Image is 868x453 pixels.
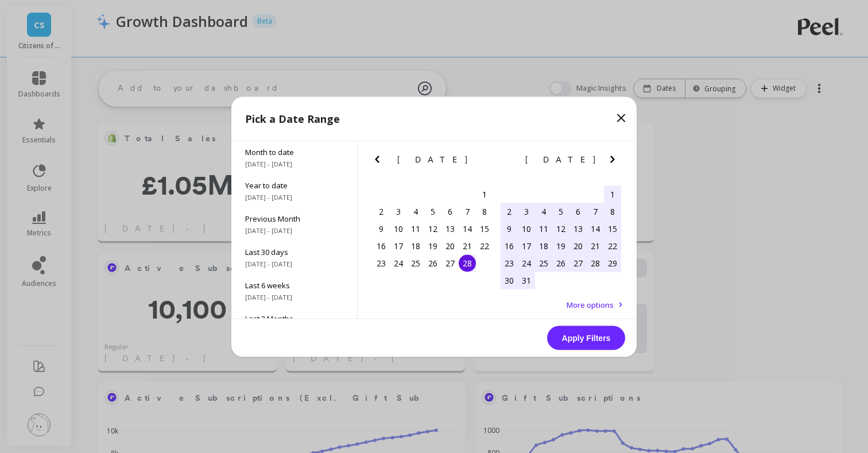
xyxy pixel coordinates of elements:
[441,220,459,237] div: Choose Thursday, February 13th, 2025
[552,237,569,254] div: Choose Wednesday, March 19th, 2025
[587,254,604,272] div: Choose Friday, March 28th, 2025
[407,254,424,272] div: Choose Tuesday, February 25th, 2025
[476,220,493,237] div: Choose Saturday, February 15th, 2025
[587,203,604,220] div: Choose Friday, March 7th, 2025
[390,220,407,237] div: Choose Monday, February 10th, 2025
[604,254,621,272] div: Choose Saturday, March 29th, 2025
[476,237,493,254] div: Choose Saturday, February 22nd, 2025
[476,203,493,220] div: Choose Saturday, February 8th, 2025
[501,220,518,237] div: Choose Sunday, March 9th, 2025
[552,254,569,272] div: Choose Wednesday, March 26th, 2025
[245,180,343,190] span: Year to date
[373,237,390,254] div: Choose Sunday, February 16th, 2025
[373,203,390,220] div: Choose Sunday, February 2nd, 2025
[569,254,587,272] div: Choose Thursday, March 27th, 2025
[498,152,517,171] button: Previous Month
[501,254,518,272] div: Choose Sunday, March 23rd, 2025
[547,326,625,350] button: Apply Filters
[535,237,552,254] div: Choose Tuesday, March 18th, 2025
[245,280,343,290] span: Last 6 weeks
[552,203,569,220] div: Choose Wednesday, March 5th, 2025
[501,203,518,220] div: Choose Sunday, March 2nd, 2025
[518,237,535,254] div: Choose Monday, March 17th, 2025
[569,237,587,254] div: Choose Thursday, March 20th, 2025
[518,203,535,220] div: Choose Monday, March 3rd, 2025
[424,254,441,272] div: Choose Wednesday, February 26th, 2025
[407,237,424,254] div: Choose Tuesday, February 18th, 2025
[604,220,621,237] div: Choose Saturday, March 15th, 2025
[390,254,407,272] div: Choose Monday, February 24th, 2025
[373,220,390,237] div: Choose Sunday, February 9th, 2025
[587,237,604,254] div: Choose Friday, March 21st, 2025
[390,237,407,254] div: Choose Monday, February 17th, 2025
[587,220,604,237] div: Choose Friday, March 14th, 2025
[518,272,535,289] div: Choose Monday, March 31st, 2025
[569,203,587,220] div: Choose Thursday, March 6th, 2025
[459,254,476,272] div: Choose Friday, February 28th, 2025
[245,313,343,323] span: Last 3 Months
[535,203,552,220] div: Choose Tuesday, March 4th, 2025
[459,203,476,220] div: Choose Friday, February 7th, 2025
[245,226,343,235] span: [DATE] - [DATE]
[459,237,476,254] div: Choose Friday, February 21st, 2025
[390,203,407,220] div: Choose Monday, February 3rd, 2025
[424,237,441,254] div: Choose Wednesday, February 19th, 2025
[245,259,343,268] span: [DATE] - [DATE]
[501,237,518,254] div: Choose Sunday, March 16th, 2025
[373,254,390,272] div: Choose Sunday, February 23rd, 2025
[370,152,389,171] button: Previous Month
[604,237,621,254] div: Choose Saturday, March 22nd, 2025
[525,154,597,164] span: [DATE]
[441,203,459,220] div: Choose Thursday, February 6th, 2025
[407,220,424,237] div: Choose Tuesday, February 11th, 2025
[459,220,476,237] div: Choose Friday, February 14th, 2025
[407,203,424,220] div: Choose Tuesday, February 4th, 2025
[567,299,614,309] span: More options
[373,185,493,272] div: month 2025-02
[245,192,343,202] span: [DATE] - [DATE]
[604,185,621,203] div: Choose Saturday, March 1st, 2025
[535,220,552,237] div: Choose Tuesday, March 11th, 2025
[245,213,343,223] span: Previous Month
[478,152,496,171] button: Next Month
[606,152,624,171] button: Next Month
[424,220,441,237] div: Choose Wednesday, February 12th, 2025
[569,220,587,237] div: Choose Thursday, March 13th, 2025
[245,159,343,168] span: [DATE] - [DATE]
[441,237,459,254] div: Choose Thursday, February 20th, 2025
[501,185,621,289] div: month 2025-03
[245,292,343,301] span: [DATE] - [DATE]
[518,254,535,272] div: Choose Monday, March 24th, 2025
[245,110,340,126] p: Pick a Date Range
[535,254,552,272] div: Choose Tuesday, March 25th, 2025
[397,154,469,164] span: [DATE]
[501,272,518,289] div: Choose Sunday, March 30th, 2025
[552,220,569,237] div: Choose Wednesday, March 12th, 2025
[424,203,441,220] div: Choose Wednesday, February 5th, 2025
[245,146,343,157] span: Month to date
[476,185,493,203] div: Choose Saturday, February 1st, 2025
[518,220,535,237] div: Choose Monday, March 10th, 2025
[441,254,459,272] div: Choose Thursday, February 27th, 2025
[604,203,621,220] div: Choose Saturday, March 8th, 2025
[245,246,343,257] span: Last 30 days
